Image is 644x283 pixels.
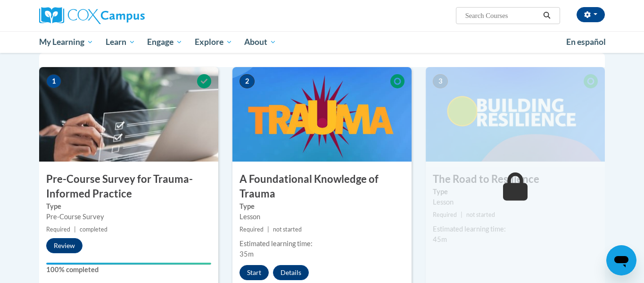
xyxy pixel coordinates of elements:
[273,226,302,233] span: not started
[461,211,462,218] span: |
[577,7,605,22] button: Account Settings
[239,226,264,233] span: Required
[239,239,405,249] div: Estimated learning time:
[232,172,412,201] h3: A Foundational Knowledge of Trauma
[566,37,606,47] span: En español
[239,31,283,53] a: About
[195,36,232,48] span: Explore
[239,212,405,222] div: Lesson
[189,31,239,53] a: Explore
[39,67,218,162] img: Course Image
[239,265,269,280] button: Start
[239,250,254,258] span: 35m
[39,7,218,24] a: Cox Campus
[239,201,405,212] label: Type
[46,212,211,222] div: Pre-Course Survey
[433,211,457,218] span: Required
[39,7,145,24] img: Cox Campus
[239,74,255,88] span: 2
[433,197,598,207] div: Lesson
[606,245,636,275] iframe: Button to launch messaging window
[433,224,598,234] div: Estimated learning time:
[466,211,495,218] span: not started
[464,10,540,21] input: Search Courses
[426,172,605,187] h3: The Road to Resilience
[99,31,141,53] a: Learn
[46,74,61,88] span: 1
[267,226,269,233] span: |
[46,201,211,212] label: Type
[80,226,107,233] span: completed
[147,36,182,48] span: Engage
[46,265,211,275] label: 100% completed
[433,235,447,243] span: 45m
[74,226,76,233] span: |
[232,67,412,162] img: Course Image
[39,36,93,48] span: My Learning
[273,265,309,280] button: Details
[560,32,612,52] a: En español
[46,263,211,265] div: Your progress
[39,172,218,201] h3: Pre-Course Survey for Trauma-Informed Practice
[106,36,135,48] span: Learn
[433,74,448,88] span: 3
[141,31,189,53] a: Engage
[426,67,605,162] img: Course Image
[244,36,276,48] span: About
[46,238,83,253] button: Review
[433,187,598,197] label: Type
[33,31,99,53] a: My Learning
[540,10,554,21] button: Search
[46,226,70,233] span: Required
[25,31,619,53] div: Main menu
